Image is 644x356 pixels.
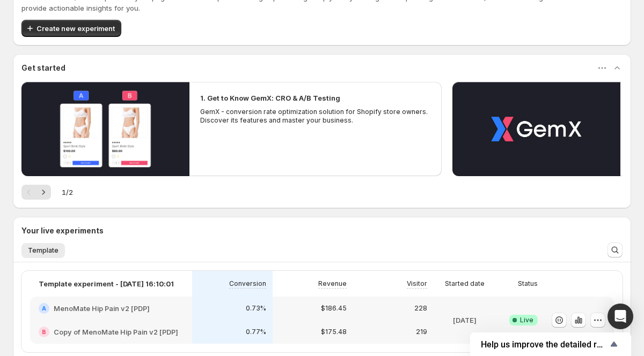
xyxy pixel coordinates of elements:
[36,23,115,34] span: Create new experiment
[445,279,485,288] p: Started date
[481,338,620,351] button: Show survey - Help us improve the detailed report for A/B campaigns
[200,108,431,125] p: GemX - conversion rate optimization solution for Shopify store owners. Discover its features and ...
[481,339,608,350] span: Help us improve the detailed report for A/B campaigns
[21,63,65,73] h3: Get started
[414,304,427,313] p: 228
[42,329,46,335] h2: B
[62,187,73,198] span: 1 / 2
[21,225,104,236] h3: Your live experiments
[608,304,633,329] div: Open Intercom Messenger
[453,315,477,325] p: [DATE]
[54,327,178,337] h2: Copy of MenoMate Hip Pain v2 [PDP]
[416,328,427,336] p: 219
[28,246,58,255] span: Template
[407,279,427,288] p: Visitor
[608,243,623,257] button: Search and filter results
[21,185,51,200] nav: Pagination
[39,278,174,289] p: Template experiment - [DATE] 16:10:01
[518,279,538,288] p: Status
[42,305,46,312] h2: A
[229,279,266,288] p: Conversion
[520,316,533,324] span: Live
[246,304,266,313] p: 0.73%
[452,82,620,176] button: Play video
[54,303,150,314] h2: MenoMate Hip Pain v2 [PDP]
[246,328,266,336] p: 0.77%
[36,185,51,200] button: Next
[321,328,347,336] p: $175.48
[21,82,189,176] button: Play video
[318,279,347,288] p: Revenue
[321,304,347,313] p: $186.45
[21,20,121,37] button: Create new experiment
[200,93,340,103] h2: 1. Get to Know GemX: CRO & A/B Testing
